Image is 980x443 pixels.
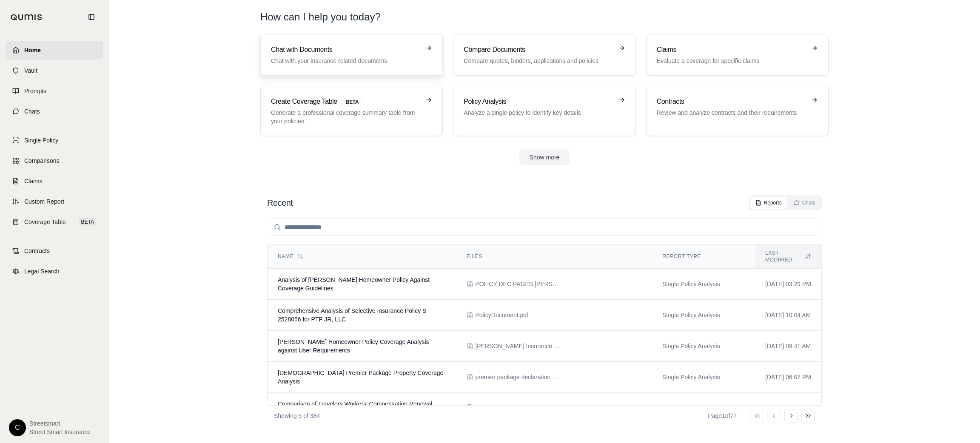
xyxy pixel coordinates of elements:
h1: How can I help you today? [260,10,829,24]
p: Analyze a single policy to identify key details [464,108,613,117]
span: Home [24,46,41,54]
a: Contracts [6,241,103,260]
span: Patrizia Gelardi Homeowner Policy Coverage Analysis against User Requirements [278,338,429,354]
td: Single Policy Analysis [652,362,755,393]
p: Compare quotes, binders, applications and policies [464,57,613,65]
td: Single Policy Analysis [652,300,755,331]
a: Home [6,41,103,60]
span: Analysis of Nancy Franklin's Homeowner Policy Against Coverage Guidelines [278,276,430,292]
p: Showing 5 of 384 [274,412,320,420]
div: Name [278,253,446,260]
span: Prompts [24,87,46,95]
h2: Recent [267,197,293,209]
span: BETA [79,218,97,226]
a: Chats [6,102,103,121]
a: Policy AnalysisAnalyze a single policy to identify key details [453,86,635,136]
p: Review and analyze contracts and their requirements [657,108,806,117]
p: Chat with your insurance related documents [271,57,420,65]
th: Files [456,244,652,269]
td: Policies Compare [652,393,755,432]
a: Vault [6,61,103,80]
td: Single Policy Analysis [652,269,755,300]
h3: Compare Documents [464,45,613,55]
span: Custom Report [24,197,64,206]
a: ContractsReview and analyze contracts and their requirements [646,86,829,136]
a: Claims [6,172,103,190]
span: Contracts [24,247,50,255]
div: Chats [794,199,815,206]
td: [DATE] 03:29 PM [755,269,821,300]
td: [DATE] 10:04 AM [755,300,821,331]
a: Custom Report [6,192,103,211]
a: Create Coverage TableBETAGenerate a professional coverage summary table from your policies. [260,86,443,136]
h3: Create Coverage Table [271,97,420,107]
p: Evaluate a coverage for specific claims [657,57,806,65]
th: Report Type [652,244,755,269]
span: Comparisons [24,156,59,165]
h3: Claims [657,45,806,55]
td: [DATE] 09:41 AM [755,331,821,362]
div: Last modified [765,250,811,263]
a: Prompts [6,82,103,100]
a: Single Policy [6,131,103,150]
span: PolicyDocument.pdf [475,311,528,319]
h3: Chat with Documents [271,45,420,55]
span: Claims [24,177,43,185]
span: POLICY DEC PAGES Nancy Franklin.pdf [475,280,560,288]
a: Compare DocumentsCompare quotes, binders, applications and policies [453,34,635,76]
a: Coverage TableBETA [6,213,103,231]
div: Reports [755,199,782,206]
span: Vault [24,66,37,75]
a: Legal Search [6,262,103,281]
span: Chats [24,107,40,116]
span: premier package declaration pages.pdf [475,373,560,381]
h3: Contracts [657,97,806,107]
a: Comparisons [6,151,103,170]
span: Comparison of Travelers Workers' Compensation Renewal Quotes for Custom Renovations & Repair LLC ... [278,400,445,424]
span: BETA [341,97,364,107]
span: Coverage Table [24,218,66,226]
img: Qumis Logo [11,14,43,20]
a: ClaimsEvaluate a coverage for specific claims [646,34,829,76]
span: Legal Search [24,267,60,275]
td: [DATE] 03:42 PM [755,393,821,432]
button: Show more [519,150,570,165]
div: C [9,419,26,436]
button: Collapse sidebar [85,10,98,24]
span: Single Policy [24,136,58,145]
button: Reports [750,197,787,209]
span: Victor Insurance Dec Page - Giacomo.pdf [475,342,560,350]
p: Generate a professional coverage summary table from your policies. [271,108,420,125]
button: Chats [789,197,820,209]
span: Street Smart Insurance [29,428,91,436]
span: Comprehensive Analysis of Selective Insurance Policy S 2528056 for PTP JR, LLC [278,307,426,323]
td: Single Policy Analysis [652,331,755,362]
a: Chat with DocumentsChat with your insurance related documents [260,34,443,76]
span: Second Reformed Church Premier Package Property Coverage Analysis [278,369,443,385]
div: Page 1 of 77 [708,412,737,420]
span: Travelers+-+WC+Renewal+2024-2025.pdf [475,403,560,412]
td: [DATE] 06:07 PM [755,362,821,393]
span: Streetsmart [29,419,91,428]
h3: Policy Analysis [464,97,613,107]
